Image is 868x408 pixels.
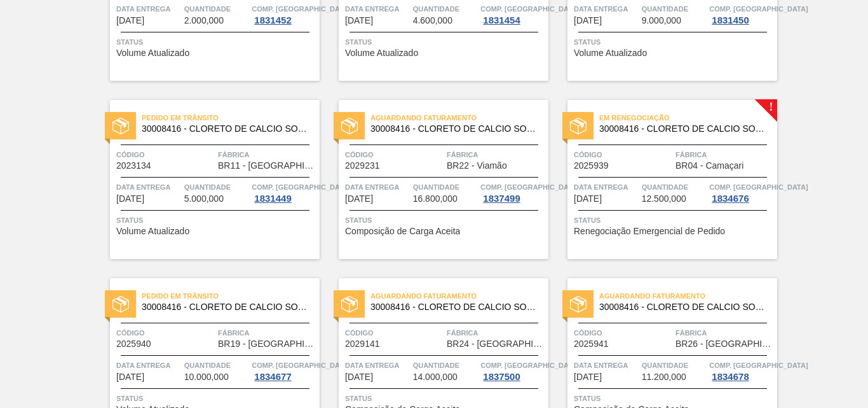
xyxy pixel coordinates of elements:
[599,124,767,134] span: 30008416 - CLORETO DE CALCIO SOLUCAO 40%
[116,48,189,58] span: Volume Atualizado
[218,339,316,349] span: BR19 - Nova Rio
[574,339,609,349] span: 2025941
[574,392,774,405] span: Status
[252,3,316,25] a: Comp. [GEOGRAPHIC_DATA]1831452
[447,161,507,171] span: BR22 - Viamão
[345,148,444,161] span: Código
[709,372,751,382] div: 1834678
[345,372,373,382] span: 25/09/2025
[599,111,777,124] span: Em renegociação
[480,372,522,382] div: 1837500
[112,296,129,313] img: status
[91,100,320,259] a: statusPedido em Trânsito30008416 - CLORETO DE CALCIO SOLUCAO 40%Código2023134FábricaBR11 - [GEOGR...
[184,3,249,15] span: Quantidade
[142,124,309,134] span: 30008416 - CLORETO DE CALCIO SOLUCAO 40%
[447,148,545,161] span: Fábrica
[345,161,380,171] span: 2029231
[116,359,181,372] span: Data entrega
[345,392,545,405] span: Status
[642,16,681,25] span: 9.000,000
[116,161,151,171] span: 2023134
[252,372,294,382] div: 1834677
[345,214,545,227] span: Status
[480,15,522,25] div: 1831454
[413,372,458,382] span: 14.000,000
[345,36,545,48] span: Status
[184,181,249,193] span: Quantidade
[709,359,808,372] span: Comp. Carga
[574,194,602,204] span: 19/09/2025
[570,118,587,134] img: status
[345,359,410,372] span: Data entrega
[480,181,579,193] span: Comp. Carga
[480,193,522,204] div: 1837499
[345,194,373,204] span: 18/09/2025
[413,359,478,372] span: Quantidade
[642,194,686,204] span: 12.500,000
[116,36,316,48] span: Status
[709,3,774,25] a: Comp. [GEOGRAPHIC_DATA]1831450
[709,181,808,193] span: Comp. Carga
[574,359,639,372] span: Data entrega
[252,3,350,15] span: Comp. Carga
[345,16,373,25] span: 14/09/2025
[370,302,538,312] span: 30008416 - CLORETO DE CALCIO SOLUCAO 40%
[142,302,309,312] span: 30008416 - CLORETO DE CALCIO SOLUCAO 40%
[116,214,316,227] span: Status
[345,339,380,349] span: 2029141
[574,3,639,15] span: Data entrega
[370,290,548,302] span: Aguardando Faturamento
[599,302,767,312] span: 30008416 - CLORETO DE CALCIO SOLUCAO 40%
[116,16,144,25] span: 14/09/2025
[480,181,545,204] a: Comp. [GEOGRAPHIC_DATA]1837499
[709,181,774,204] a: Comp. [GEOGRAPHIC_DATA]1834676
[252,359,316,382] a: Comp. [GEOGRAPHIC_DATA]1834677
[184,194,224,204] span: 5.000,000
[574,148,672,161] span: Código
[709,359,774,382] a: Comp. [GEOGRAPHIC_DATA]1834678
[116,227,189,236] span: Volume Atualizado
[413,181,478,193] span: Quantidade
[675,339,774,349] span: BR26 - Uberlândia
[116,392,316,405] span: Status
[675,161,743,171] span: BR04 - Camaçari
[413,194,458,204] span: 16.800,000
[709,193,751,204] div: 1834676
[116,339,151,349] span: 2025940
[218,327,316,339] span: Fábrica
[184,16,224,25] span: 2.000,000
[570,296,587,313] img: status
[116,3,181,15] span: Data entrega
[218,148,316,161] span: Fábrica
[112,118,129,134] img: status
[252,193,294,204] div: 1831449
[184,359,249,372] span: Quantidade
[574,372,602,382] span: 25/09/2025
[480,359,545,382] a: Comp. [GEOGRAPHIC_DATA]1837500
[218,161,316,171] span: BR11 - São Luís
[116,181,181,193] span: Data entrega
[252,15,294,25] div: 1831452
[252,181,316,204] a: Comp. [GEOGRAPHIC_DATA]1831449
[345,3,410,15] span: Data entrega
[574,48,647,58] span: Volume Atualizado
[142,290,320,302] span: Pedido em Trânsito
[116,327,215,339] span: Código
[675,148,774,161] span: Fábrica
[642,3,707,15] span: Quantidade
[116,372,144,382] span: 22/09/2025
[184,372,229,382] span: 10.000,000
[413,3,478,15] span: Quantidade
[370,124,538,134] span: 30008416 - CLORETO DE CALCIO SOLUCAO 40%
[599,290,777,302] span: Aguardando Faturamento
[447,327,545,339] span: Fábrica
[709,15,751,25] div: 1831450
[642,372,686,382] span: 11.200,000
[480,3,545,25] a: Comp. [GEOGRAPHIC_DATA]1831454
[370,111,548,124] span: Aguardando Faturamento
[642,181,707,193] span: Quantidade
[574,227,725,236] span: Renegociação Emergencial de Pedido
[341,118,358,134] img: status
[447,339,545,349] span: BR24 - Ponta Grossa
[116,194,144,204] span: 16/09/2025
